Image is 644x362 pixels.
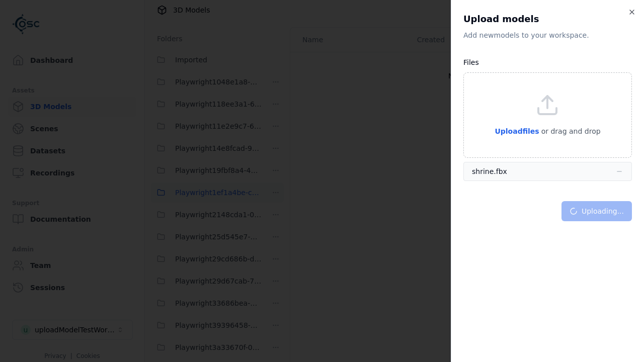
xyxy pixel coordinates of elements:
p: or drag and drop [539,125,601,137]
h2: Upload models [463,12,632,26]
span: Upload files [495,127,539,135]
p: Add new model s to your workspace. [463,30,632,40]
label: Files [463,58,479,66]
div: shrine.fbx [472,166,507,176]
